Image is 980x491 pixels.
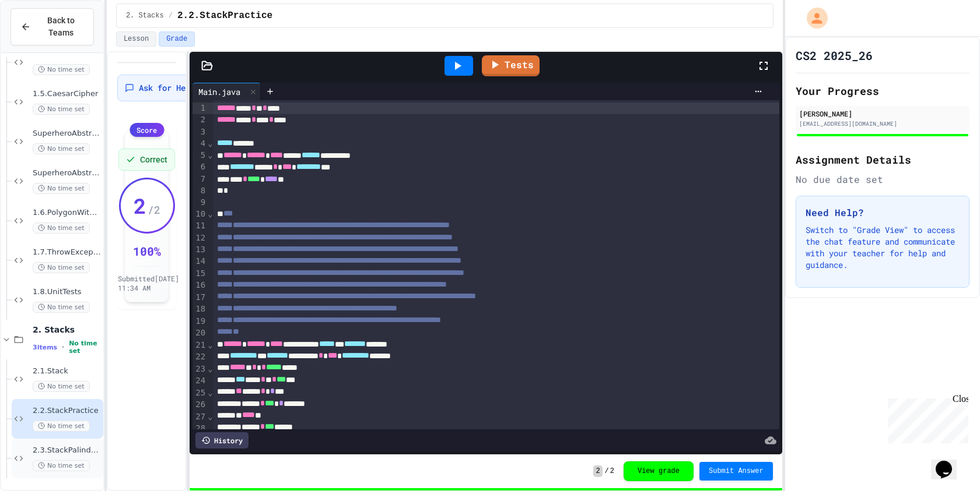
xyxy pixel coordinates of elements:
[159,31,195,47] button: Grade
[192,316,207,327] div: 19
[593,465,602,477] span: 2
[207,364,213,373] span: Fold line
[69,340,101,355] span: No time set
[33,366,101,376] span: 2.1.Stack
[33,143,90,154] span: No time set
[10,8,94,45] button: Back to Teams
[192,83,261,100] div: Main.java
[33,222,90,234] span: No time set
[192,363,207,375] div: 23
[33,302,90,313] span: No time set
[33,104,90,115] span: No time set
[192,327,207,339] div: 20
[126,11,164,20] span: 2. Stacks
[192,423,207,435] div: 28
[192,126,207,138] div: 3
[116,31,156,47] button: Lesson
[192,280,207,291] div: 16
[796,47,873,63] h1: CS2 2025_26
[709,467,764,476] span: Submit Answer
[140,154,167,165] span: Correct
[38,15,84,39] span: Back to Teams
[605,467,609,476] span: /
[806,224,960,271] p: Switch to "Grade View" to access the chat feature and communicate with your teacher for help and ...
[33,89,101,99] span: 1.5.CaesarCipher
[931,444,968,479] iframe: chat widget
[33,183,90,194] span: No time set
[796,172,970,186] div: No due date set
[33,262,90,273] span: No time set
[33,208,101,218] span: 1.6.PolygonWithInterface
[207,412,213,421] span: Fold line
[192,185,207,197] div: 8
[62,342,64,352] span: •
[192,375,207,387] div: 24
[796,151,970,168] h2: Assignment Details
[192,220,207,232] div: 11
[192,351,207,363] div: 22
[33,381,90,392] span: No time set
[33,287,101,297] span: 1.8.UnitTests
[207,340,213,349] span: Fold line
[192,174,207,185] div: 7
[177,9,272,23] span: 2.2.StackPractice
[610,467,614,476] span: 2
[139,82,195,94] span: Ask for Help
[207,139,213,148] span: Fold line
[192,114,207,126] div: 2
[192,103,207,114] div: 1
[134,194,146,217] span: 2
[169,11,173,20] span: /
[482,55,540,76] a: Tests
[624,461,694,481] button: View grade
[799,108,966,119] div: [PERSON_NAME]
[192,150,207,161] div: 5
[195,432,249,448] div: History
[192,411,207,423] div: 27
[33,344,57,351] span: 3 items
[794,5,831,31] div: My Account
[192,244,207,256] div: 13
[33,168,101,178] span: SuperheroAbstractToInterface
[118,274,179,292] span: Submitted [DATE] 11:34 AM
[33,406,101,416] span: 2.2.StackPractice
[148,202,160,218] span: / 2
[192,232,207,244] div: 12
[806,206,960,220] h3: Need Help?
[192,399,207,411] div: 26
[33,421,90,432] span: No time set
[133,243,161,259] div: 100 %
[192,340,207,351] div: 21
[33,324,101,335] span: 2. Stacks
[799,119,966,128] div: [EMAIL_ADDRESS][DOMAIN_NAME]
[33,460,90,471] span: No time set
[33,248,101,257] span: 1.7.ThrowExceptions
[192,268,207,280] div: 15
[192,387,207,399] div: 25
[192,138,207,150] div: 4
[33,446,101,455] span: 2.3.StackPalindrome
[192,161,207,173] div: 6
[192,197,207,209] div: 9
[192,303,207,315] div: 18
[33,129,101,139] span: SuperheroAbstractExample
[207,209,213,218] span: Fold line
[192,256,207,267] div: 14
[796,83,970,99] h2: Your Progress
[207,388,213,397] span: Fold line
[5,5,80,74] div: Chat with us now!Close
[699,462,773,481] button: Submit Answer
[883,394,968,443] iframe: chat widget
[129,123,164,137] div: Score
[192,86,246,98] div: Main.java
[33,64,90,75] span: No time set
[207,150,213,160] span: Fold line
[192,292,207,303] div: 17
[192,209,207,220] div: 10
